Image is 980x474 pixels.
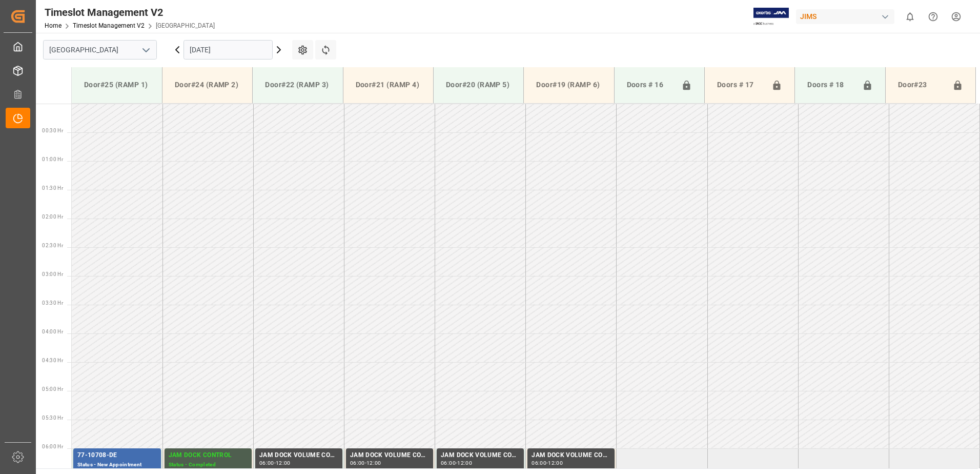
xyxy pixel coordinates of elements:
div: JIMS [796,9,894,24]
button: open menu [138,42,153,58]
span: 05:30 Hr [42,415,63,421]
span: 04:30 Hr [42,358,63,363]
div: JAM DOCK VOLUME CONTROL [350,450,429,461]
span: 01:30 Hr [42,185,63,191]
span: 01:00 Hr [42,156,63,162]
div: 12:00 [548,461,563,465]
div: Door#22 (RAMP 3) [261,75,334,94]
div: 06:00 [350,461,365,465]
span: 06:00 Hr [42,444,63,449]
div: 06:00 [441,461,456,465]
div: Doors # 17 [713,75,767,95]
div: - [365,461,366,465]
div: Door#23 [894,75,948,95]
a: Timeslot Management V2 [73,22,145,29]
div: 06:00 [532,461,546,465]
input: Type to search/select [43,40,157,60]
a: Home [45,22,62,29]
div: 12:00 [457,461,472,465]
div: Doors # 18 [803,75,857,95]
div: - [456,461,457,465]
img: Exertis%20JAM%20-%20Email%20Logo.jpg_1722504956.jpg [753,8,789,26]
div: JAM DOCK VOLUME CONTROL [532,450,610,461]
div: Doors # 16 [623,75,677,95]
div: 12:00 [276,461,291,465]
span: 02:30 Hr [42,243,63,248]
span: 03:00 Hr [42,271,63,277]
div: 77-10708-DE [77,450,157,461]
div: Door#19 (RAMP 6) [532,75,605,94]
div: Status - New Appointment [77,461,157,469]
div: JAM DOCK CONTROL [169,450,248,461]
span: 02:00 Hr [42,214,63,220]
button: show 0 new notifications [899,5,922,28]
div: Door#20 (RAMP 5) [442,75,515,94]
button: JIMS [796,7,899,26]
div: JAM DOCK VOLUME CONTROL [259,450,338,461]
div: Door#25 (RAMP 1) [80,75,154,94]
span: 04:00 Hr [42,329,63,334]
div: Door#21 (RAMP 4) [352,75,425,94]
span: 00:30 Hr [42,128,63,133]
span: 03:30 Hr [42,300,63,306]
input: DD.MM.YYYY [183,40,273,60]
div: Timeslot Management V2 [45,5,215,20]
span: 05:00 Hr [42,386,63,392]
div: JAM DOCK VOLUME CONTROL [441,450,520,461]
div: Status - Completed [169,461,248,469]
div: Door#24 (RAMP 2) [171,75,244,94]
button: Help Center [922,5,945,28]
div: - [546,461,548,465]
div: 06:00 [259,461,274,465]
div: - [274,461,276,465]
div: 12:00 [366,461,381,465]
